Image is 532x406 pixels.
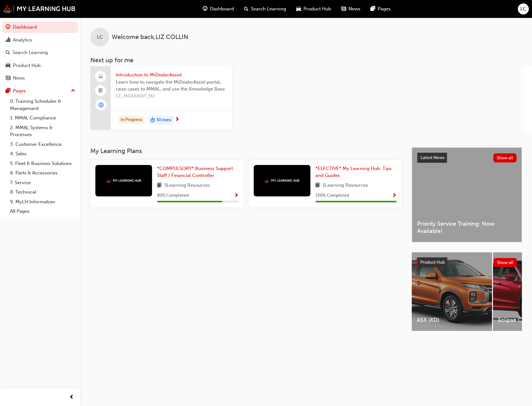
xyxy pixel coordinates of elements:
[8,197,78,207] a: 9. MyLH Information
[251,5,286,13] span: Search Learning
[112,34,188,41] span: Welcome back , LIZ COLLIN
[296,5,301,13] span: car-icon
[493,153,517,162] button: Show all
[6,88,10,94] span: pages-icon
[8,178,78,188] a: 7. Service
[6,50,10,56] span: search-icon
[3,20,78,85] button: DashboardAnalyticsSearch LearningProduct HubNews
[90,66,232,130] a: Introduction to MiDealerAssistLearn how to navigate the MiDealerAssist portal, raise cases to MMA...
[365,3,396,15] a: pages-iconPages
[417,316,487,324] span: ASX (XD)
[8,168,78,178] a: 6. Parts & Accessories
[13,87,26,95] div: Pages
[157,166,233,178] span: *COMPULSORY* Business Support Staff / Financial Controller
[157,182,162,189] span: book-icon
[8,123,78,140] a: 2. MMAL Systems & Processes
[203,5,207,13] span: guage-icon
[244,5,248,13] span: search-icon
[6,37,10,43] span: chart-icon
[6,63,10,69] span: car-icon
[116,71,227,79] span: Introduction to MiDealerAssist
[157,192,189,199] span: 80 % Completed
[303,5,331,13] span: Product Hub
[98,102,104,108] span: learningRecordVerb_ATTEMPT-icon
[417,153,517,163] a: Latest NewsShow all
[3,47,78,58] a: Search Learning
[315,182,320,189] span: book-icon
[3,85,78,97] button: Pages
[80,57,532,64] h3: Next up for me
[116,93,227,100] span: CF_MIDLRASST_M1
[3,60,78,71] a: Product Hub
[3,34,78,46] a: Analytics
[520,5,526,13] span: LC
[97,34,103,41] span: LC
[417,257,517,267] a: Product HubShow all
[150,116,155,124] span: duration-icon
[71,87,75,95] span: up-icon
[69,393,74,401] span: prev-icon
[265,178,299,183] img: mmal
[156,117,171,124] span: 30 mins
[106,178,141,183] img: mmal
[315,166,392,178] span: *ELECTIVE* My Learning Hub: Tips and Guides
[6,25,10,30] span: guage-icon
[518,3,529,14] button: LC
[13,36,32,44] div: Analytics
[157,165,239,179] a: *COMPULSORY* Business Support Staff / Financial Controller
[239,3,291,15] a: search-iconSearch Learning
[118,116,144,124] div: In Progress
[3,5,76,13] img: mmal
[8,140,78,149] a: 3. Customer Excellence
[341,5,346,13] span: news-icon
[315,165,397,179] a: *ELECTIVE* My Learning Hub: Tips and Guides
[417,220,517,234] span: Priority Service Training: Now Available!
[323,182,368,189] span: 1 Learning Resources
[164,182,210,189] span: 5 Learning Resources
[336,3,365,15] a: news-iconNews
[99,87,103,95] span: booktick-icon
[234,192,239,200] button: Show Progress
[198,3,239,15] a: guage-iconDashboard
[116,79,227,93] span: Learn how to navigate the MiDealerAssist portal, raise cases to MMAL, and use the Knowledge Base.
[234,193,239,199] span: Show Progress
[13,74,25,82] div: News
[378,5,391,13] span: Pages
[291,3,336,15] a: car-iconProduct Hub
[8,96,78,113] a: 0. Training Schedules & Management
[8,113,78,123] a: 1. MMAL Compliance
[90,147,402,155] h3: My Learning Plans
[175,117,179,123] span: next-icon
[13,62,41,69] div: Product Hub
[6,75,10,81] span: news-icon
[8,159,78,168] a: 5. Fleet & Business Solutions
[494,258,517,267] button: Show all
[210,5,234,13] span: Dashboard
[348,5,360,13] span: News
[412,147,522,242] a: Latest NewsShow allPriority Service Training: Now Available!
[420,260,445,265] span: Product Hub
[99,73,103,81] span: laptop-icon
[8,187,78,197] a: 8. Technical
[392,193,397,199] span: Show Progress
[13,49,48,56] div: Search Learning
[3,21,78,33] a: Dashboard
[412,252,492,331] a: ASX (XD)
[421,155,444,160] span: Latest News
[8,206,78,216] a: All Pages
[3,72,78,84] a: News
[371,5,375,13] span: pages-icon
[8,149,78,159] a: 4. Sales
[392,192,397,200] button: Show Progress
[315,192,349,199] span: 100 % Completed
